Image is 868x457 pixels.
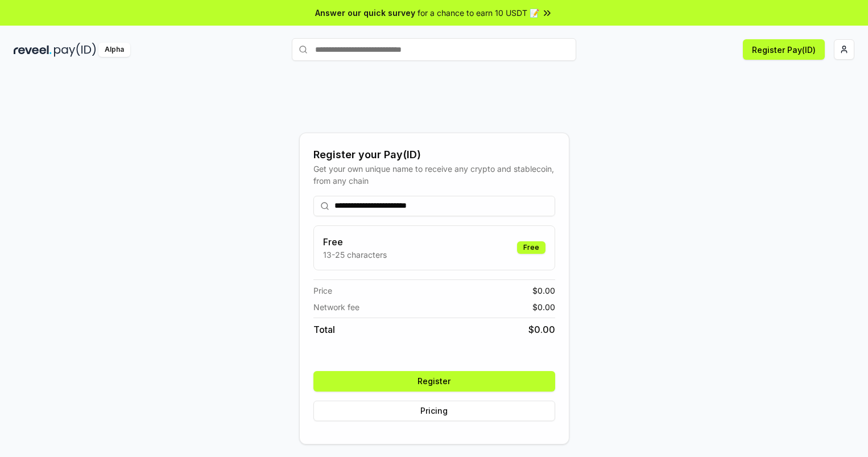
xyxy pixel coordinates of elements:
[528,323,555,336] span: $ 0.00
[418,7,539,19] span: for a chance to earn 10 USDT 📝
[313,323,335,336] span: Total
[517,241,545,254] div: Free
[54,43,96,57] img: pay_id
[532,285,555,297] span: $ 0.00
[323,249,387,261] p: 13-25 characters
[315,7,415,19] span: Answer our quick survey
[14,43,52,57] img: reveel_dark
[743,39,825,60] button: Register Pay(ID)
[313,163,555,187] div: Get your own unique name to receive any crypto and stablecoin, from any chain
[323,235,387,249] h3: Free
[313,147,555,163] div: Register your Pay(ID)
[98,43,130,57] div: Alpha
[532,301,555,313] span: $ 0.00
[313,371,555,392] button: Register
[313,301,359,313] span: Network fee
[313,285,332,297] span: Price
[313,401,555,421] button: Pricing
